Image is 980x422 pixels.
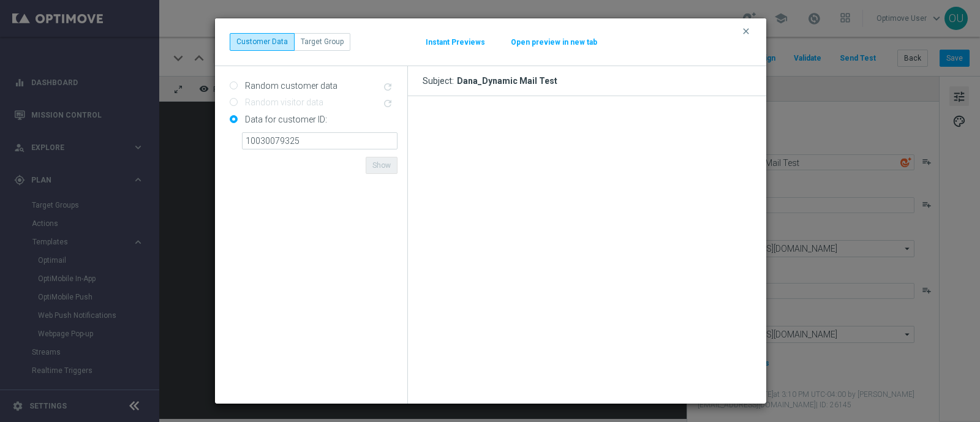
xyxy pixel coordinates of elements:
input: Enter ID [242,132,398,149]
button: Customer Data [230,33,295,50]
span: Subject: [423,75,457,86]
label: Data for customer ID: [242,114,327,125]
div: Dana_Dynamic Mail Test [457,75,557,86]
div: ... [230,33,350,50]
i: clear [741,26,751,36]
button: Instant Previews [425,37,486,47]
button: Show [366,157,398,174]
button: clear [741,26,755,37]
button: Target Group [294,33,350,50]
label: Random customer data [242,80,337,91]
button: Open preview in new tab [510,37,598,47]
label: Random visitor data [242,97,323,108]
